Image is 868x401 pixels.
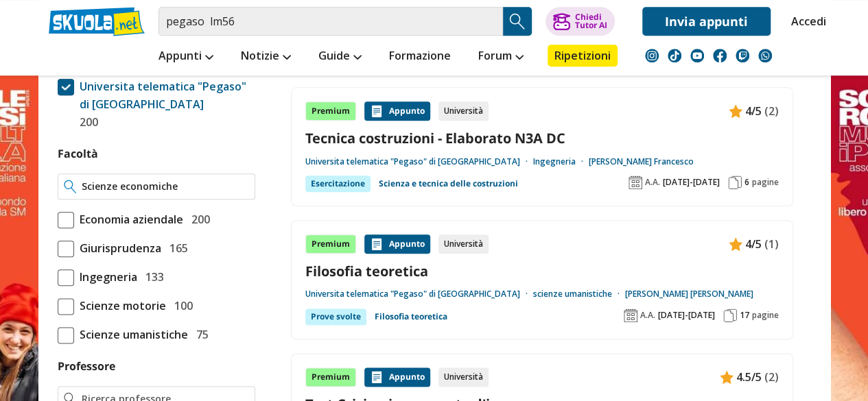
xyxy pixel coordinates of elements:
[191,326,209,343] span: 75
[74,210,183,228] span: Economia aziendale
[533,289,625,300] a: scienze umanistiche
[548,45,618,66] a: Ripetizioni
[438,234,489,254] div: Università
[64,180,77,193] img: Ricerca facoltà
[663,177,720,188] span: [DATE]-[DATE]
[744,177,749,188] span: 6
[629,175,642,189] img: Anno accademico
[82,180,248,193] input: Ricerca facoltà
[645,177,660,188] span: A.A.
[764,368,779,386] span: (2)
[305,234,356,254] div: Premium
[752,310,779,321] span: pagine
[379,175,518,192] a: Scienza e tecnica delle costruzioni
[305,101,356,121] div: Premium
[159,7,503,36] input: Cerca appunti, riassunti o versioni
[574,13,607,29] div: Chiedi Tutor AI
[668,49,681,62] img: tiktok
[370,104,384,118] img: Appunti contenuto
[720,370,734,384] img: Appunti contenuto
[640,310,655,321] span: A.A.
[690,49,704,62] img: youtube
[74,268,137,286] span: Ingegneria
[364,367,430,387] div: Appunto
[503,7,532,36] button: Search Button
[438,101,489,121] div: Università
[625,289,753,300] a: [PERSON_NAME] [PERSON_NAME]
[305,175,371,192] div: Esercitazione
[186,210,210,228] span: 200
[164,239,188,257] span: 165
[736,49,749,62] img: twitch
[386,45,454,69] a: Formazione
[74,297,166,315] span: Scienze motorie
[305,262,779,280] a: Filosofia teoretica
[364,234,430,254] div: Appunto
[729,237,742,251] img: Appunti contenuto
[375,308,447,325] a: Filosofia teoretica
[237,45,294,69] a: Notizie
[370,237,384,251] img: Appunti contenuto
[764,102,779,120] span: (2)
[305,289,533,300] a: Universita telematica "Pegaso" di [GEOGRAPHIC_DATA]
[713,49,727,62] img: facebook
[745,235,762,253] span: 4/5
[752,177,779,188] span: pagine
[764,235,779,253] span: (1)
[74,77,255,113] span: Universita telematica "Pegaso" di [GEOGRAPHIC_DATA]
[305,156,533,167] a: Universita telematica "Pegaso" di [GEOGRAPHIC_DATA]
[74,326,188,343] span: Scienze umanistiche
[305,367,356,387] div: Premium
[736,368,762,386] span: 4.5/5
[723,308,737,322] img: Pagine
[546,7,615,36] button: ChiediTutor AI
[74,113,98,131] span: 200
[645,49,659,62] img: instagram
[74,239,161,257] span: Giurisprudenza
[533,156,589,167] a: Ingegneria
[315,45,365,69] a: Guide
[624,308,637,322] img: Anno accademico
[169,297,193,315] span: 100
[729,104,742,118] img: Appunti contenuto
[305,129,779,147] a: Tecnica costruzioni - Elaborato N3A DC
[475,45,527,69] a: Forum
[58,359,115,374] label: Professore
[658,310,715,321] span: [DATE]-[DATE]
[140,268,164,286] span: 133
[642,7,771,36] a: Invia appunti
[507,11,528,32] img: Cerca appunti, riassunti o versioni
[364,101,430,121] div: Appunto
[58,146,98,161] label: Facoltà
[438,367,489,387] div: Università
[305,308,366,325] div: Prove svolte
[745,102,762,120] span: 4/5
[740,310,749,321] span: 17
[791,7,820,36] a: Accedi
[370,370,384,384] img: Appunti contenuto
[758,49,772,62] img: WhatsApp
[728,175,742,189] img: Pagine
[155,45,217,69] a: Appunti
[589,156,694,167] a: [PERSON_NAME] Francesco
